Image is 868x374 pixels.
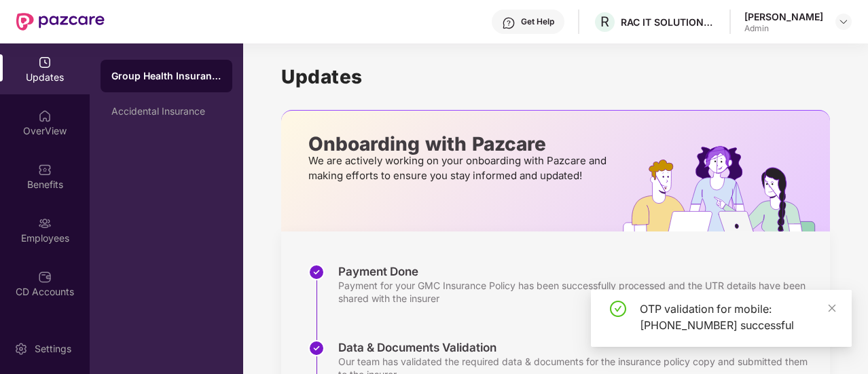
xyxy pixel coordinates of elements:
[38,217,52,230] img: svg+xml;base64,PHN2ZyBpZD0iRW1wbG95ZWVzIiB4bWxucz0iaHR0cDovL3d3dy53My5vcmcvMjAwMC9zdmciIHdpZHRoPS...
[621,16,716,29] div: RAC IT SOLUTIONS PRIVATE LIMITED
[623,146,830,231] img: hrOnboarding
[16,13,105,31] img: New Pazcare Logo
[111,106,221,117] div: Accidental Insurance
[14,342,28,356] img: svg+xml;base64,PHN2ZyBpZD0iU2V0dGluZy0yMHgyMCIgeG1sbnM9Imh0dHA6Ly93d3cudzMub3JnLzIwMDAvc3ZnIiB3aW...
[827,303,837,313] span: close
[744,10,823,23] div: [PERSON_NAME]
[281,65,830,88] h1: Updates
[38,56,52,69] img: svg+xml;base64,PHN2ZyBpZD0iVXBkYXRlZCIgeG1sbnM9Imh0dHA6Ly93d3cudzMub3JnLzIwMDAvc3ZnIiB3aWR0aD0iMj...
[308,153,611,183] p: We are actively working on your onboarding with Pazcare and making efforts to ensure you stay inf...
[838,16,849,27] img: svg+xml;base64,PHN2ZyBpZD0iRHJvcGRvd24tMzJ4MzIiIHhtbG5zPSJodHRwOi8vd3d3LnczLm9yZy8yMDAwL3N2ZyIgd2...
[38,109,52,123] img: svg+xml;base64,PHN2ZyBpZD0iSG9tZSIgeG1sbnM9Imh0dHA6Ly93d3cudzMub3JnLzIwMDAvc3ZnIiB3aWR0aD0iMjAiIG...
[338,279,816,305] div: Payment for your GMC Insurance Policy has been successfully processed and the UTR details have be...
[308,340,325,356] img: svg+xml;base64,PHN2ZyBpZD0iU3RlcC1Eb25lLTMyeDMyIiB4bWxucz0iaHR0cDovL3d3dy53My5vcmcvMjAwMC9zdmciIH...
[744,23,823,34] div: Admin
[308,138,611,150] p: Onboarding with Pazcare
[521,16,554,27] div: Get Help
[502,16,516,30] img: svg+xml;base64,PHN2ZyBpZD0iSGVscC0zMngzMiIgeG1sbnM9Imh0dHA6Ly93d3cudzMub3JnLzIwMDAvc3ZnIiB3aWR0aD...
[38,163,52,176] img: svg+xml;base64,PHN2ZyBpZD0iQmVuZWZpdHMiIHhtbG5zPSJodHRwOi8vd3d3LnczLm9yZy8yMDAwL3N2ZyIgd2lkdGg9Ij...
[338,264,816,279] div: Payment Done
[308,264,325,280] img: svg+xml;base64,PHN2ZyBpZD0iU3RlcC1Eb25lLTMyeDMyIiB4bWxucz0iaHR0cDovL3d3dy53My5vcmcvMjAwMC9zdmciIH...
[31,342,75,356] div: Settings
[600,14,609,30] span: R
[111,69,221,83] div: Group Health Insurance
[338,340,816,355] div: Data & Documents Validation
[640,301,835,333] div: OTP validation for mobile: [PHONE_NUMBER] successful
[610,301,626,317] span: check-circle
[38,270,52,284] img: svg+xml;base64,PHN2ZyBpZD0iQ0RfQWNjb3VudHMiIGRhdGEtbmFtZT0iQ0QgQWNjb3VudHMiIHhtbG5zPSJodHRwOi8vd3...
